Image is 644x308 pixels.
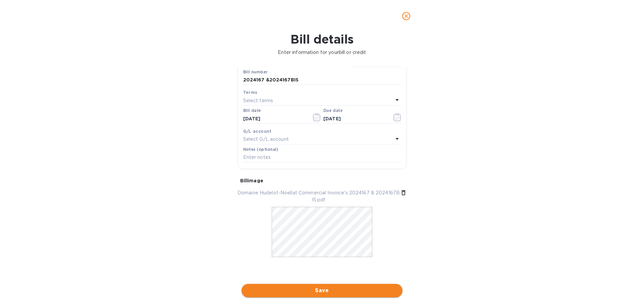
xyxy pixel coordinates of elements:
p: Select terms [243,97,273,104]
p: Select G/L account [243,136,289,143]
p: Bill image [240,177,404,184]
p: Enter information for your bill or credit [5,49,639,56]
input: Enter bill number [243,75,401,85]
input: Due date [323,114,387,124]
label: Due date [323,109,342,113]
label: Bill date [243,109,261,113]
h1: Bill details [5,32,639,46]
p: Domaine Hudelot-Noellat Commercial Invoice's 2024167 & 2024167BIS.pdf [237,189,400,203]
button: Save [241,284,402,297]
span: Save [247,287,397,295]
input: Enter notes [243,152,401,163]
button: close [398,8,414,24]
b: G/L account [243,129,272,134]
b: Terms [243,90,258,95]
label: Notes (optional) [243,147,278,151]
label: Bill number [243,70,267,74]
input: Select date [243,114,307,124]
